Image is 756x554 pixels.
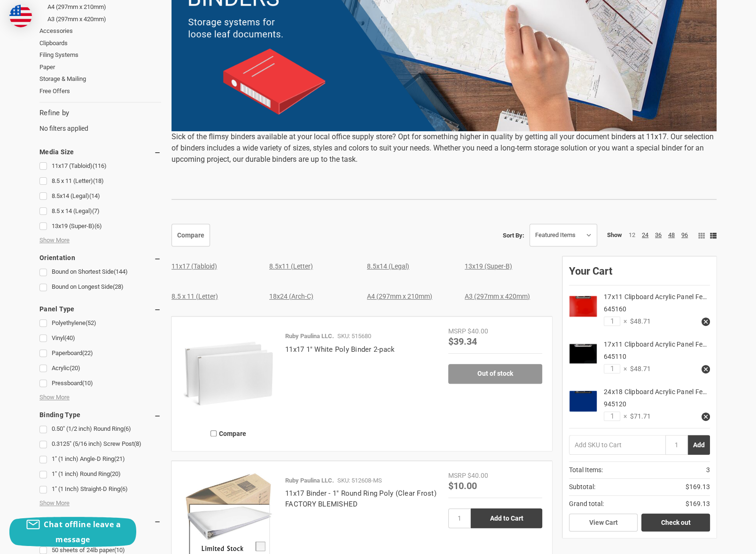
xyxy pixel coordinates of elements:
[47,1,161,13] a: A4 (297mm x 210mm)
[604,353,626,360] span: 645110
[64,334,75,341] span: (40)
[448,471,466,481] div: MSRP
[448,335,477,347] span: $39.34
[627,364,651,374] span: $48.71
[39,281,161,293] a: Bound on Longest Side
[39,108,161,133] div: No filters applied
[285,489,436,508] a: 11x17 Binder - 1" Round Ring Poly (Clear Frost) FACTORY BLEMISHED
[39,190,161,203] a: 8.5x14 (Legal)
[39,85,161,97] a: Free Offers
[706,465,710,475] span: 3
[124,425,131,432] span: (6)
[269,262,313,270] a: 8.5x11 (Letter)
[9,517,136,547] button: Chat offline leave a message
[569,435,665,455] input: Add SKU to Cart
[569,482,595,492] span: Subtotal:
[39,468,161,481] a: 1" (1 inch) Round Ring
[678,529,756,554] iframe: Google Customer Reviews
[39,175,161,188] a: 8.5 x 11 (Letter)
[367,262,409,270] a: 8.5x14 (Legal)
[171,132,714,164] span: Sick of the flimsy binders available at your local office supply store? Opt for something higher ...
[181,326,275,420] a: 11x17 1" White Poly Binder 2-pack
[171,293,218,300] a: 8.5 x 11 (Letter)
[114,455,125,462] span: (21)
[39,303,161,315] h5: Panel Type
[39,347,161,360] a: Paperboard
[688,435,710,455] button: Add
[39,25,161,37] a: Accessories
[94,222,102,230] span: (6)
[39,332,161,345] a: Vinyl
[70,364,80,372] span: (20)
[569,499,604,509] span: Grand total:
[39,499,70,508] span: Show More
[39,37,161,49] a: Clipboards
[39,252,161,263] h5: Orientation
[39,377,161,390] a: Pressboard
[39,236,70,245] span: Show More
[285,332,334,341] p: Ruby Paulina LLC.
[681,231,688,238] a: 96
[39,49,161,61] a: Filing Systems
[134,440,141,447] span: (8)
[39,146,161,158] h5: Media Size
[686,482,710,492] span: $169.13
[620,364,627,374] span: ×
[39,423,161,435] a: 0.50" (1/2 inch) Round Ring
[39,393,70,402] span: Show More
[120,485,128,492] span: (6)
[114,546,125,554] span: (10)
[367,293,432,300] a: A4 (297mm x 210mm)
[39,73,161,85] a: Storage & Mailing
[604,388,707,396] a: 24x18 Clipboard Acrylic Panel Fe…
[39,61,161,73] a: Paper
[39,362,161,375] a: Acrylic
[627,317,651,326] span: $48.71
[285,345,395,354] a: 11x17 1" White Poly Binder 2-pack
[39,317,161,330] a: Polyethylene
[569,514,638,531] a: View Cart
[337,332,371,341] p: SKU: 515680
[668,231,675,238] a: 48
[620,317,627,326] span: ×
[181,426,275,441] label: Compare
[89,192,100,199] span: (14)
[569,387,597,415] img: 24x18 Clipboard Acrylic Panel Featuring an 11" Hinge Clip Blue
[641,514,710,531] a: Check out
[655,231,662,238] a: 36
[604,340,707,348] a: 17x11 Clipboard Acrylic Panel Fe…
[210,430,217,436] input: Compare
[448,479,477,491] span: $10.00
[607,230,622,239] span: Show
[39,108,161,119] h5: Refine by
[39,220,161,233] a: 13x19 (Super-B)
[82,349,93,356] span: (22)
[92,207,100,214] span: (7)
[39,160,161,173] a: 11x17 (Tabloid)
[39,483,161,496] a: 1" (1 Inch) Straight-D Ring
[9,5,32,27] img: duty and tax information for United States
[39,205,161,218] a: 8.5 x 14 (Legal)
[468,472,488,479] span: $40.00
[113,283,124,290] span: (28)
[171,262,217,270] a: 11x17 (Tabloid)
[569,340,597,368] img: 17x11 Clipboard Acrylic Panel Featuring an 11" Hinge Clip Black
[110,470,121,477] span: (20)
[82,380,93,387] span: (10)
[620,412,627,421] span: ×
[503,228,524,242] label: Sort By:
[627,412,651,421] span: $71.71
[86,319,96,326] span: (52)
[686,499,710,509] span: $169.13
[569,292,597,320] img: 17x11 Clipboard Acrylic Panel Featuring an 11" Hinge Clip Red
[47,13,161,25] a: A3 (297mm x 420mm)
[39,438,161,451] a: 0.3125" (5/16 inch) Screw Post
[44,519,121,545] span: Chat offline leave a message
[604,400,626,408] span: 945120
[642,231,648,238] a: 24
[448,326,466,336] div: MSRP
[93,177,104,184] span: (18)
[604,305,626,313] span: 645160
[465,262,512,270] a: 13x19 (Super-B)
[629,231,635,238] a: 12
